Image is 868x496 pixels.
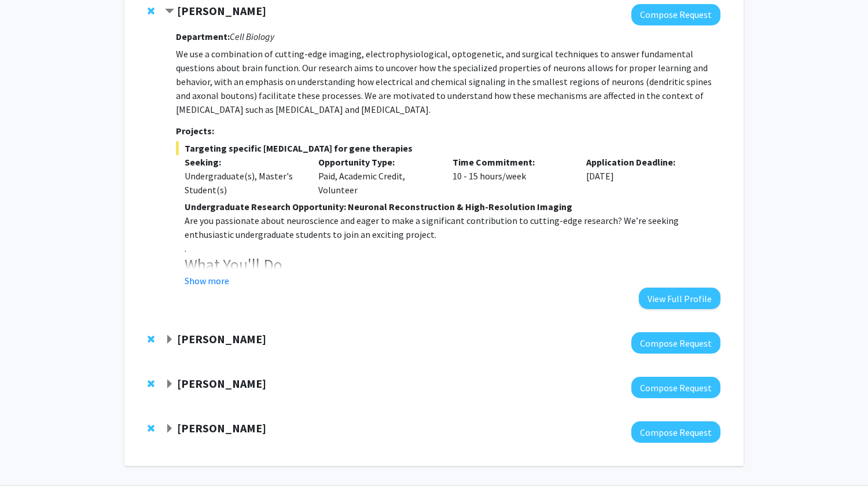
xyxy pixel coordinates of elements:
div: Paid, Academic Credit, Volunteer [310,155,444,197]
strong: Department: [176,31,230,42]
strong: [PERSON_NAME] [177,332,266,346]
i: Cell Biology [230,31,274,42]
span: Contract Matt Rowan Bookmark [165,7,174,16]
button: Compose Request to Lynne Nygaard [631,377,720,398]
div: [DATE] [578,155,712,197]
button: Compose Request to Michael Treadway [631,332,720,354]
strong: [PERSON_NAME] [177,421,266,435]
p: Application Deadline: [586,155,703,169]
button: View Full Profile [639,288,720,309]
span: Expand Michael Treadway Bookmark [165,335,174,344]
span: Remove Lynne Nygaard from bookmarks [148,379,155,388]
p: Are you passionate about neuroscience and eager to make a significant contribution to cutting-edg... [185,214,720,241]
p: We use a combination of cutting-edge imaging, electrophysiological, optogenetic, and surgical tec... [176,47,720,116]
span: Remove Hillary Rodman from bookmarks [148,424,155,433]
span: Remove Matt Rowan from bookmarks [148,6,155,16]
span: Targeting specific [MEDICAL_DATA] for gene therapies [176,141,720,155]
span: Expand Hillary Rodman Bookmark [165,424,174,433]
p: . [185,241,720,255]
span: Remove Michael Treadway from bookmarks [148,335,155,344]
strong: Projects: [176,125,214,137]
strong: [PERSON_NAME] [177,3,266,18]
h3: What You'll Do [185,255,720,275]
button: Compose Request to Matt Rowan [631,4,720,25]
iframe: Chat [9,444,49,487]
strong: Undergraduate Research Opportunity: Neuronal Reconstruction & High-Resolution Imaging [185,201,572,212]
button: Compose Request to Hillary Rodman [631,421,720,443]
p: Seeking: [185,155,301,169]
span: Expand Lynne Nygaard Bookmark [165,380,174,389]
div: Undergraduate(s), Master's Student(s) [185,169,301,197]
p: Time Commitment: [453,155,569,169]
p: Opportunity Type: [318,155,435,169]
strong: [PERSON_NAME] [177,376,266,391]
div: 10 - 15 hours/week [444,155,578,197]
button: Show more [185,274,229,288]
